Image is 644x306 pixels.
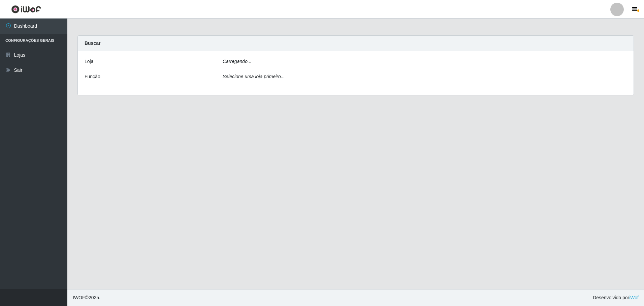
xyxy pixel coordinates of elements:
[73,295,85,300] span: IWOF
[85,73,100,80] label: Função
[223,74,285,79] i: Selecione uma loja primeiro...
[85,58,93,65] label: Loja
[223,59,252,64] i: Carregando...
[11,5,41,13] img: CoreUI Logo
[593,294,639,301] span: Desenvolvido por
[629,295,639,300] a: iWof
[85,40,100,46] strong: Buscar
[73,294,100,301] span: © 2025 .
